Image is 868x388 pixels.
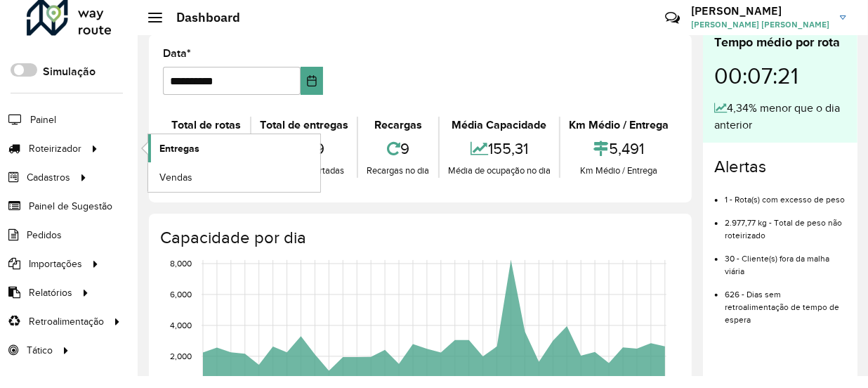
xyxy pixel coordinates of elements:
[443,164,556,178] div: Média de ocupação no dia
[29,141,81,156] span: Roteirizador
[301,67,323,95] button: Choose Date
[714,100,846,134] div: 4,34% menor que o dia anterior
[725,242,846,278] li: 30 - Cliente(s) fora da malha viária
[166,117,246,134] div: Total de rotas
[443,117,556,134] div: Média Capacidade
[170,351,192,361] text: 2,000
[725,206,846,242] li: 2.977,77 kg - Total de peso não roteirizado
[170,290,192,299] text: 6,000
[27,228,62,242] span: Pedidos
[159,141,199,156] span: Entregas
[27,170,70,185] span: Cadastros
[691,18,829,31] span: [PERSON_NAME] [PERSON_NAME]
[725,278,846,326] li: 626 - Dias sem retroalimentação de tempo de espera
[255,117,354,134] div: Total de entregas
[29,257,82,271] span: Importações
[564,117,674,134] div: Km Médio / Entrega
[170,259,192,268] text: 8,000
[148,134,320,162] a: Entregas
[714,33,846,52] div: Tempo médio por rota
[725,183,846,206] li: 1 - Rota(s) com excesso de peso
[29,285,72,300] span: Relatórios
[657,3,688,33] a: Contato Rápido
[714,52,846,100] div: 00:07:21
[43,63,96,80] label: Simulação
[691,4,829,18] h3: [PERSON_NAME]
[29,199,112,214] span: Painel de Sugestão
[443,134,556,164] div: 155,31
[362,134,435,164] div: 9
[27,343,53,358] span: Tático
[564,164,674,178] div: Km Médio / Entrega
[163,45,191,62] label: Data
[714,157,846,177] h4: Alertas
[564,134,674,164] div: 5,491
[160,228,678,248] h4: Capacidade por dia
[148,163,320,191] a: Vendas
[362,164,435,178] div: Recargas no dia
[170,321,192,330] text: 4,000
[30,112,56,127] span: Painel
[162,10,240,25] h2: Dashboard
[159,170,192,185] span: Vendas
[29,314,104,329] span: Retroalimentação
[362,117,435,134] div: Recargas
